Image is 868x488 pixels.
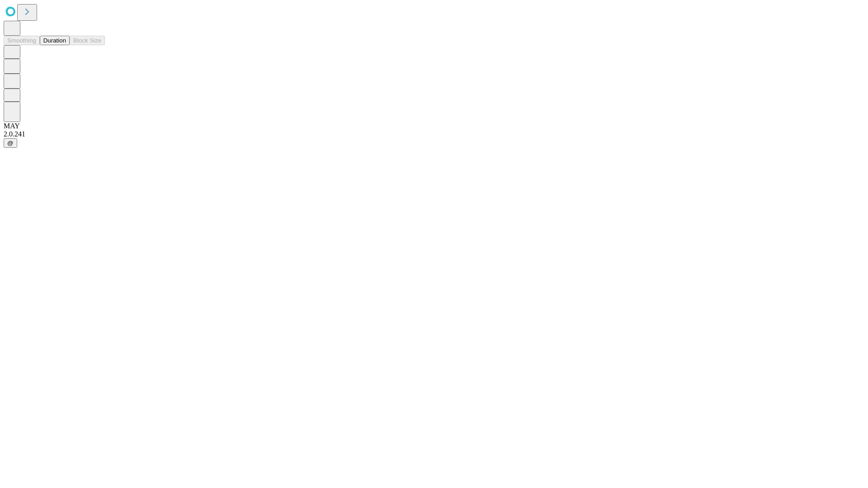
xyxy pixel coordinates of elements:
button: Smoothing [4,36,40,45]
div: MAY [4,122,864,130]
button: @ [4,138,17,148]
button: Duration [40,36,70,45]
button: Block Size [70,36,105,45]
div: 2.0.241 [4,130,864,138]
span: @ [7,140,14,146]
